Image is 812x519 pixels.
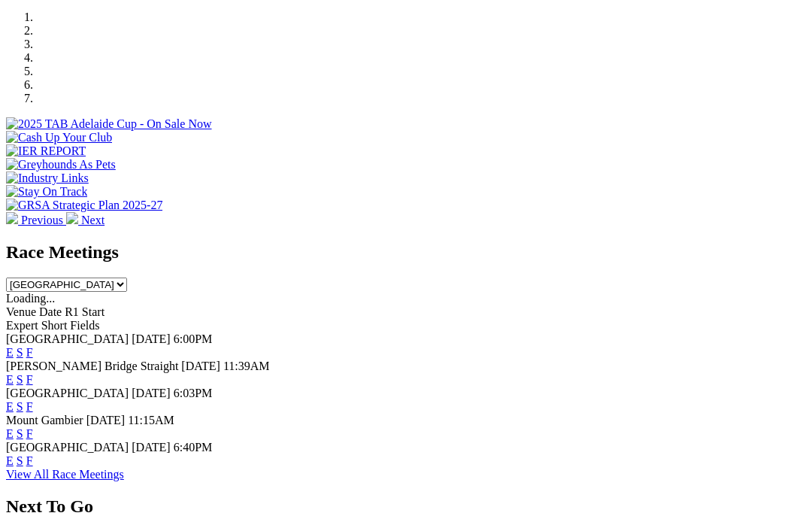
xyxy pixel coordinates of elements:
[86,414,126,426] span: [DATE]
[39,305,62,318] span: Date
[26,346,33,359] a: F
[6,373,14,386] a: E
[6,332,129,345] span: [GEOGRAPHIC_DATA]
[26,400,33,413] a: F
[17,400,23,413] a: S
[6,305,36,318] span: Venue
[21,214,63,226] span: Previous
[132,387,171,399] span: [DATE]
[81,214,105,226] span: Next
[6,212,18,224] img: chevron-left-pager-white.svg
[181,360,220,372] span: [DATE]
[174,332,213,345] span: 6:00PM
[70,319,99,332] span: Fields
[223,360,270,372] span: 11:39AM
[6,292,55,305] span: Loading...
[174,441,213,454] span: 6:40PM
[6,400,14,413] a: E
[6,468,124,481] a: View All Race Meetings
[6,131,112,144] img: Cash Up Your Club
[6,441,129,454] span: [GEOGRAPHIC_DATA]
[128,414,174,426] span: 11:15AM
[6,158,116,171] img: Greyhounds As Pets
[26,373,33,386] a: F
[6,214,66,226] a: Previous
[6,185,87,199] img: Stay On Track
[6,199,162,212] img: GRSA Strategic Plan 2025-27
[6,427,14,440] a: E
[17,373,23,386] a: S
[17,427,23,440] a: S
[41,319,68,332] span: Short
[174,387,213,399] span: 6:03PM
[65,305,105,318] span: R1 Start
[132,441,171,454] span: [DATE]
[6,496,806,517] h2: Next To Go
[6,319,38,332] span: Expert
[132,332,171,345] span: [DATE]
[6,387,129,399] span: [GEOGRAPHIC_DATA]
[66,214,105,226] a: Next
[6,242,806,263] h2: Race Meetings
[17,346,23,359] a: S
[6,171,89,185] img: Industry Links
[26,427,33,440] a: F
[6,360,178,372] span: [PERSON_NAME] Bridge Straight
[6,144,86,158] img: IER REPORT
[6,454,14,467] a: E
[26,454,33,467] a: F
[17,454,23,467] a: S
[66,212,78,224] img: chevron-right-pager-white.svg
[6,346,14,359] a: E
[6,414,83,426] span: Mount Gambier
[6,117,212,131] img: 2025 TAB Adelaide Cup - On Sale Now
